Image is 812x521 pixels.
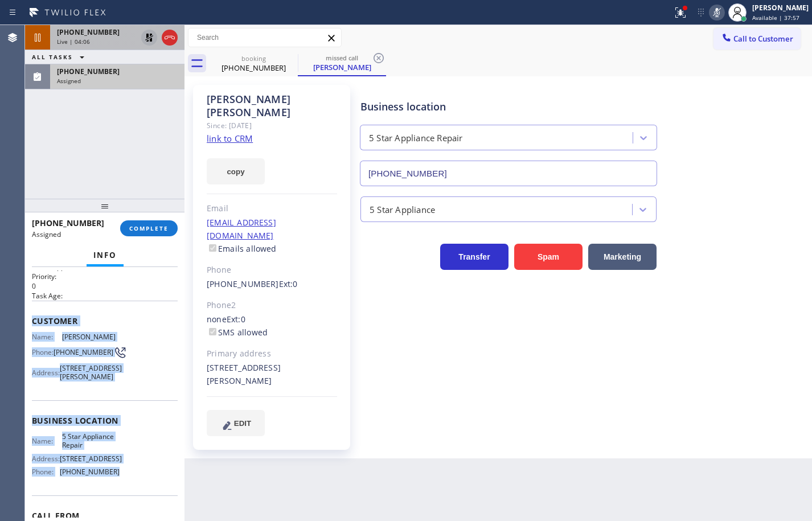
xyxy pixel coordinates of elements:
span: Phone: [32,348,54,356]
span: Name: [32,333,62,341]
div: Since: [DATE] [207,119,337,132]
span: [PERSON_NAME] [62,333,119,341]
span: [PHONE_NUMBER] [60,467,120,476]
span: EDIT [234,419,251,428]
input: Phone Number [360,161,657,186]
div: [PERSON_NAME] [299,62,385,72]
div: [PERSON_NAME] [PERSON_NAME] [207,93,337,119]
a: [EMAIL_ADDRESS][DOMAIN_NAME] [207,217,276,241]
button: Transfer [440,244,508,270]
span: Ext: 0 [279,278,298,289]
span: Available | 37:57 [752,14,799,22]
h2: Task Age: [32,291,178,301]
div: Email [207,202,337,215]
span: 5 Star Appliance Repair [62,432,119,450]
label: Emails allowed [207,243,277,254]
button: Mute [709,5,725,20]
button: copy [207,158,265,184]
button: Marketing [588,244,657,270]
span: Ext: 0 [227,314,245,325]
div: 5 Star Appliance [370,203,435,216]
p: 0 [32,281,178,291]
input: Search [188,28,341,47]
a: link to CRM [207,133,253,144]
span: [PHONE_NUMBER] [57,27,120,37]
button: Call to Customer [713,28,801,50]
span: Info [93,250,117,260]
div: Primary address [207,347,337,360]
div: [PHONE_NUMBER] [211,63,297,73]
div: [STREET_ADDRESS][PERSON_NAME] [207,362,337,388]
button: Info [87,244,124,266]
div: booking [211,54,297,63]
span: Address: [32,368,60,377]
span: Business location [32,415,178,426]
div: 5 Star Appliance Repair [369,132,463,145]
h2: Priority: [32,272,178,281]
button: ALL TASKS [25,50,96,64]
span: COMPLETE [129,224,169,232]
button: Unhold Customer [141,30,157,46]
span: Name: [32,437,62,445]
button: COMPLETE [120,220,178,236]
span: [STREET_ADDRESS] [60,454,122,463]
div: none [207,313,337,339]
button: EDIT [207,410,265,436]
div: Joel Gutman [299,51,385,75]
div: (570) 406-0478 [211,51,297,76]
span: Phone: [32,467,60,476]
div: missed call [299,54,385,62]
span: Assigned [57,77,81,85]
span: Assigned [32,229,61,239]
span: ALL TASKS [32,53,73,61]
span: [PHONE_NUMBER] [32,218,104,228]
span: [STREET_ADDRESS][PERSON_NAME] [60,364,122,381]
div: Phone2 [207,299,337,312]
span: [PHONE_NUMBER] [54,348,113,356]
div: Business location [360,99,657,114]
span: Call to Customer [733,34,793,44]
div: Phone [207,264,337,277]
input: Emails allowed [209,244,216,252]
label: SMS allowed [207,327,268,338]
a: [PHONE_NUMBER] [207,278,279,289]
span: Address: [32,454,60,463]
span: Live | 04:06 [57,38,90,46]
span: Call From [32,510,178,521]
button: Hang up [162,30,178,46]
span: [PHONE_NUMBER] [57,67,120,76]
span: Customer [32,315,178,326]
button: Spam [514,244,583,270]
input: SMS allowed [209,328,216,335]
div: [PERSON_NAME] [752,3,809,13]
